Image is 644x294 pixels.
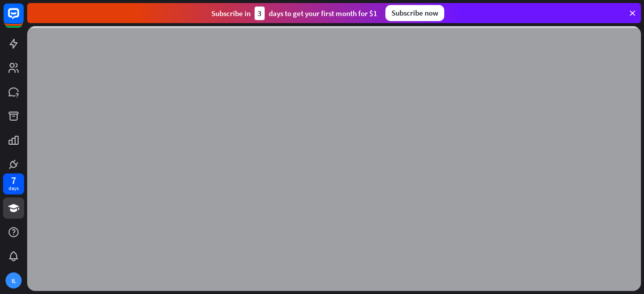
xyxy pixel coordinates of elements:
[211,7,377,20] div: Subscribe in days to get your first month for $1
[255,7,265,20] div: 3
[9,185,19,192] div: days
[11,176,16,185] div: 7
[6,272,22,288] div: IL
[3,173,24,194] a: 7 days
[385,5,444,21] div: Subscribe now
